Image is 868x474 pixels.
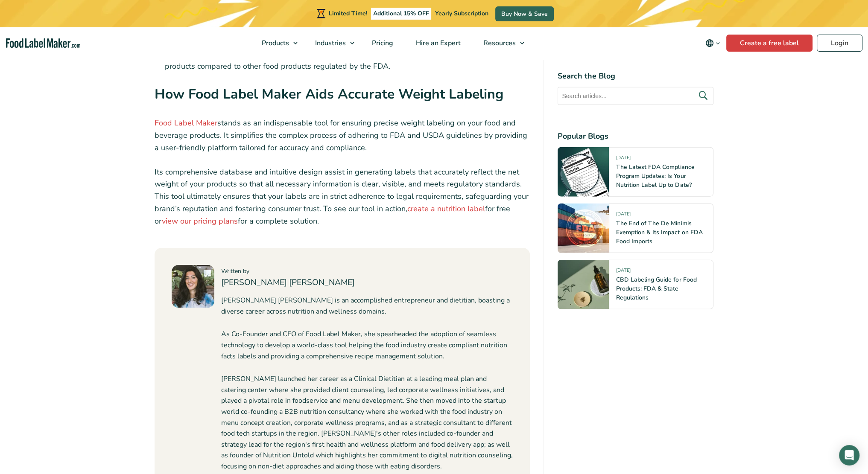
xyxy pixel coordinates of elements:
span: Limited Time! [329,9,367,17]
span: Written by [221,267,249,275]
a: Industries [304,27,359,59]
button: Change language [699,35,726,52]
a: CBD Labeling Guide for Food Products: FDA & State Regulations [616,275,696,301]
a: create a nutrition label [407,204,485,214]
a: Hire an Expert [405,27,470,59]
span: Industries [313,38,347,48]
p: [PERSON_NAME] [PERSON_NAME] is an accomplished entrepreneur and dietitian, boasting a diverse car... [221,295,513,317]
a: Food Label Maker homepage [6,38,80,48]
span: Additional 15% OFF [371,8,431,20]
a: Pricing [361,27,403,59]
input: Search articles... [558,87,713,105]
a: Products [251,27,302,59]
span: [DATE] [616,267,631,276]
strong: How Food Label Maker Aids Accurate Weight Labeling [155,85,503,103]
a: The End of The De Minimis Exemption & Its Impact on FDA Food Imports [616,219,702,245]
p: stands as an indispensable tool for ensuring precise weight labeling on your food and beverage pr... [155,117,530,154]
p: Its comprehensive database and intuitive design assist in generating labels that accurately refle... [155,166,530,227]
p: [PERSON_NAME] launched her career as a Clinical Dietitian at a leading meal plan and catering cen... [221,374,513,472]
span: [DATE] [616,210,631,220]
a: Food Label Maker [155,118,217,128]
span: [DATE] [616,154,631,164]
li: The USDA has more stringent labeling requirements for meat and poultry products compared to other... [165,49,530,72]
h4: Popular Blogs [558,130,713,142]
span: Resources [481,38,517,48]
p: As Co-Founder and CEO of Food Label Maker, she spearheaded the adoption of seamless technology to... [221,329,513,362]
a: Resources [472,27,529,59]
a: view our pricing plans [162,216,238,226]
span: Pricing [369,38,394,48]
h4: [PERSON_NAME] [PERSON_NAME] [221,276,513,289]
span: Products [259,38,290,48]
span: Hire an Expert [413,38,462,48]
div: Open Intercom Messenger [839,445,859,465]
img: Maria Abi Hanna - Food Label Maker [172,265,214,308]
a: Buy Now & Save [495,6,554,21]
span: Yearly Subscription [435,9,488,17]
a: The Latest FDA Compliance Program Updates: Is Your Nutrition Label Up to Date? [616,163,694,189]
h4: Search the Blog [558,70,713,81]
a: Create a free label [726,35,812,52]
a: Login [817,35,862,52]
